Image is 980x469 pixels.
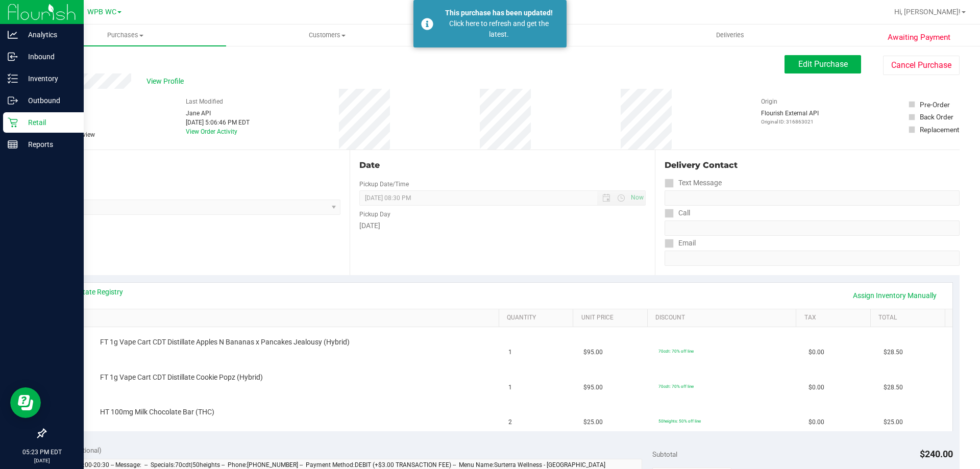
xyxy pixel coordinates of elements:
[629,24,831,46] a: Deliveries
[658,349,694,354] span: 70cdt: 70% off line
[87,8,116,16] span: WPB WC
[884,417,903,427] span: $25.00
[18,116,79,129] p: Retail
[508,348,512,357] span: 1
[18,94,79,107] p: Outbound
[583,348,603,357] span: $95.00
[761,97,777,106] label: Origin
[226,24,428,46] a: Customers
[808,417,824,427] span: $0.00
[798,59,848,69] span: Edit Purchase
[186,109,250,118] div: Jane API
[359,210,390,219] label: Pickup Day
[8,117,18,128] inline-svg: Retail
[658,418,701,424] span: 50heights: 50% off line
[894,8,961,16] span: Hi, [PERSON_NAME]!
[581,314,644,322] a: Unit Price
[658,384,694,389] span: 70cdt: 70% off line
[18,29,79,41] p: Analytics
[8,95,18,106] inline-svg: Outbound
[507,314,569,322] a: Quantity
[18,51,79,63] p: Inbound
[186,128,237,135] a: View Order Activity
[8,52,18,62] inline-svg: Inbound
[702,31,758,40] span: Deliveries
[10,387,41,418] iframe: Resource center
[888,32,950,43] span: Awaiting Payment
[5,448,79,457] p: 05:23 PM EDT
[665,159,960,171] div: Delivery Contact
[5,457,79,464] p: [DATE]
[808,348,824,357] span: $0.00
[665,236,696,251] label: Email
[359,159,645,171] div: Date
[60,314,495,322] a: SKU
[761,109,819,126] div: Flourish External API
[761,118,819,126] p: Original ID: 316863021
[508,383,512,392] span: 1
[652,450,677,458] span: Subtotal
[884,383,903,392] span: $28.50
[439,8,559,18] div: This purchase has been updated!
[186,97,223,106] label: Last Modified
[665,190,960,206] input: Format: (999) 999-9999
[655,314,792,322] a: Discount
[808,383,824,392] span: $0.00
[359,220,645,231] div: [DATE]
[8,30,18,40] inline-svg: Analytics
[665,206,690,220] label: Call
[18,138,79,151] p: Reports
[100,337,350,347] span: FT 1g Vape Cart CDT Distillate Apples N Bananas x Pancakes Jealousy (Hybrid)
[583,417,603,427] span: $25.00
[883,56,960,75] button: Cancel Purchase
[884,348,903,357] span: $28.50
[8,139,18,150] inline-svg: Reports
[8,73,18,84] inline-svg: Inventory
[665,220,960,236] input: Format: (999) 999-9999
[100,407,214,417] span: HT 100mg Milk Chocolate Bar (THC)
[359,180,409,189] label: Pickup Date/Time
[785,55,861,73] button: Edit Purchase
[62,287,123,297] a: View State Registry
[146,76,187,87] span: View Profile
[100,373,263,382] span: FT 1g Vape Cart CDT Distillate Cookie Popz (Hybrid)
[920,112,953,122] div: Back Order
[804,314,867,322] a: Tax
[439,18,559,40] div: Click here to refresh and get the latest.
[45,159,340,171] div: Location
[920,449,953,459] span: $240.00
[24,31,226,40] span: Purchases
[227,31,427,40] span: Customers
[583,383,603,392] span: $95.00
[878,314,941,322] a: Total
[508,417,512,427] span: 2
[920,100,950,110] div: Pre-Order
[920,125,959,135] div: Replacement
[24,24,226,46] a: Purchases
[665,176,722,190] label: Text Message
[186,118,250,127] div: [DATE] 5:06:46 PM EDT
[18,72,79,85] p: Inventory
[846,287,943,304] a: Assign Inventory Manually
